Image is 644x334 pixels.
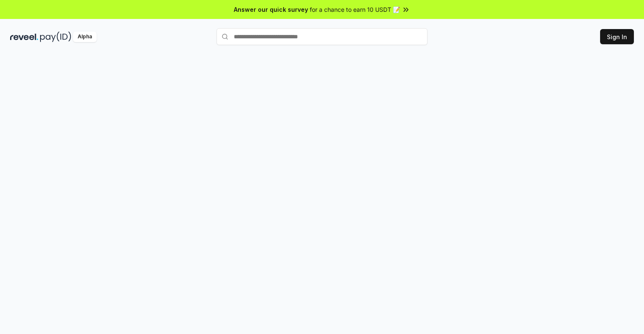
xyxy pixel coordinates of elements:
[310,5,400,14] span: for a chance to earn 10 USDT 📝
[234,5,308,14] span: Answer our quick survey
[40,32,71,42] img: pay_id
[600,29,634,44] button: Sign In
[73,32,97,42] div: Alpha
[10,32,38,42] img: reveel_dark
